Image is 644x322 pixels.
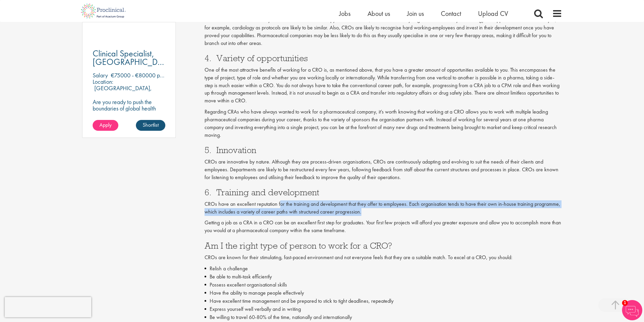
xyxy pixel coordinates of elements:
[205,16,562,47] p: Your broad skillset can enable you to transfer from one therapy area to another, as often the ski...
[205,265,562,273] li: Relish a challenge
[205,254,562,262] p: CROs are known for their stimulating, fast-paced environment and not everyone feels that they are...
[205,289,562,297] li: Have the ability to manage people effectively
[99,121,112,128] span: Apply
[205,297,562,305] li: Have excellent time management and be prepared to stick to tight deadlines, repeatedly
[93,120,118,131] a: Apply
[205,146,562,154] h3: 5. Innovation
[136,120,165,131] a: Shortlist
[622,300,628,306] span: 1
[367,9,390,18] a: About us
[205,281,562,289] li: Possess excellent organisational skills
[622,300,642,320] img: Chatbot
[339,9,351,18] a: Jobs
[111,71,176,79] p: €75000 - €80000 per hour
[93,49,166,66] a: Clinical Specialist, [GEOGRAPHIC_DATA] - Cardiac
[205,158,562,181] p: CROs are innovative by nature. Although they are process-driven organisations, CROs are continuou...
[205,219,562,234] p: Getting a job as a CRA in a CRO can be an excellent first step for graduates. Your first few proj...
[205,188,562,197] h3: 6. Training and development
[407,9,424,18] a: Join us
[5,297,91,317] iframe: reCAPTCHA
[93,48,174,76] span: Clinical Specialist, [GEOGRAPHIC_DATA] - Cardiac
[93,84,152,98] p: [GEOGRAPHIC_DATA], [GEOGRAPHIC_DATA]
[205,241,562,250] h3: Am I the right type of person to work for a CRO?
[205,305,562,313] li: Express yourself well verbally and in writing
[93,99,166,137] p: Are you ready to push the boundaries of global health and make a lasting impact? This role at a h...
[93,78,113,85] span: Location:
[205,200,562,216] p: CROs have an excellent reputation for the training and development that they offer to employees. ...
[441,9,461,18] a: Contact
[205,273,562,281] li: Be able to multi-task efficiently
[205,54,562,63] h3: 4. Variety of opportunities
[93,71,108,79] span: Salary
[478,9,508,18] a: Upload CV
[205,313,562,321] li: Be willing to travel 60-80% of the time, nationally and internationally
[205,108,562,139] p: Regarding CRAs who have always wanted to work for a pharmaceutical company, it’s worth knowing th...
[205,66,562,105] p: One of the most attractive benefits of working for a CRO is, as mentioned above, that you have a ...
